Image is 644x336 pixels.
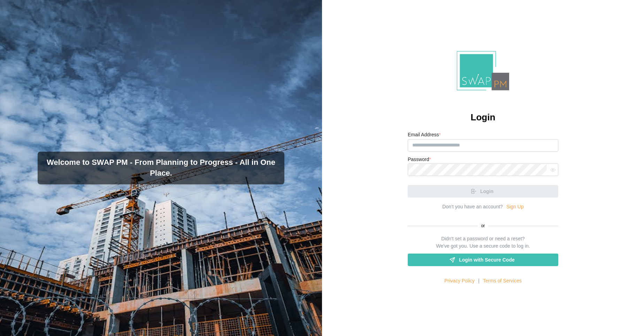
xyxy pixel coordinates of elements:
[459,254,514,266] span: Login with Secure Code
[408,131,441,139] label: Email Address
[457,51,509,90] img: Logo
[471,111,496,123] h2: Login
[478,277,480,285] div: |
[436,235,530,250] div: Didn't set a password or need a reset? We've got you. Use a secure code to log in.
[442,203,503,211] div: Don’t you have an account?
[444,277,475,285] a: Privacy Policy
[408,254,558,266] a: Login with Secure Code
[408,223,558,229] div: or
[506,203,524,211] a: Sign Up
[483,277,522,285] a: Terms of Services
[408,156,431,163] label: Password
[43,157,278,179] h3: Welcome to SWAP PM - From Planning to Progress - All in One Place.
